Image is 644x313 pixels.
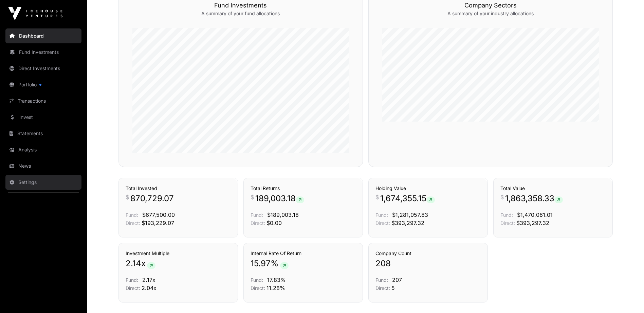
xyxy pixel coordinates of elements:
[5,61,81,76] a: Direct Investments
[132,10,349,17] p: A summary of your fund allocations
[375,193,379,201] span: $
[500,212,513,218] span: Fund:
[142,276,155,283] span: 2.17x
[126,185,231,192] h3: Total Invested
[251,277,263,283] span: Fund:
[375,220,390,226] span: Direct:
[132,1,349,10] h3: Fund Investments
[5,45,81,60] a: Fund Investments
[8,7,62,20] img: Icehouse Ventures Logo
[5,142,81,157] a: Analysis
[126,258,141,269] span: 2.14
[5,77,81,92] a: Portfolio
[375,250,481,257] h3: Company Count
[392,276,402,283] span: 207
[130,193,174,204] span: 870,729.07
[126,285,140,291] span: Direct:
[251,185,356,192] h3: Total Returns
[610,280,644,313] iframe: Chat Widget
[251,212,263,218] span: Fund:
[5,175,81,190] a: Settings
[500,185,606,192] h3: Total Value
[142,211,175,218] span: $677,500.00
[126,277,138,283] span: Fund:
[516,220,549,226] span: $393,297.32
[266,285,285,291] span: 11.28%
[5,126,81,141] a: Statements
[505,193,563,204] span: 1,863,358.33
[391,220,424,226] span: $393,297.32
[375,285,390,291] span: Direct:
[266,220,282,226] span: $0.00
[126,212,138,218] span: Fund:
[382,10,599,17] p: A summary of your industry allocations
[380,193,435,204] span: 1,674,355.15
[375,258,391,269] span: 208
[5,28,81,43] a: Dashboard
[126,250,231,257] h3: Investment Multiple
[126,220,140,226] span: Direct:
[267,211,299,218] span: $189,003.18
[375,277,388,283] span: Fund:
[5,93,81,108] a: Transactions
[375,212,388,218] span: Fund:
[375,185,481,192] h3: Holding Value
[271,258,279,269] span: %
[251,220,265,226] span: Direct:
[391,285,395,291] span: 5
[500,220,515,226] span: Direct:
[251,285,265,291] span: Direct:
[251,250,356,257] h3: Internal Rate Of Return
[517,211,553,218] span: $1,470,061.01
[5,159,81,173] a: News
[142,220,174,226] span: $193,229.07
[5,110,81,125] a: Invest
[142,285,157,291] span: 2.04x
[141,258,146,269] span: x
[382,1,599,10] h3: Company Sectors
[267,276,286,283] span: 17.83%
[392,211,428,218] span: $1,281,057.83
[251,193,254,201] span: $
[255,193,304,204] span: 189,003.18
[126,193,129,201] span: $
[251,258,271,269] span: 15.97
[500,193,504,201] span: $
